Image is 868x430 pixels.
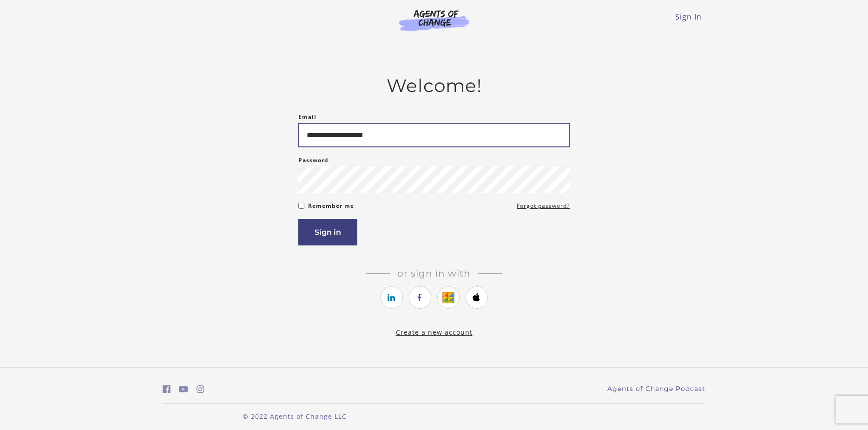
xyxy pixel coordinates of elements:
a: https://courses.thinkific.com/users/auth/linkedin?ss%5Breferral%5D=&ss%5Buser_return_to%5D=&ss%5B... [381,286,403,309]
i: https://www.facebook.com/groups/aswbtestprep (Open in a new window) [163,385,171,394]
a: https://courses.thinkific.com/users/auth/facebook?ss%5Breferral%5D=&ss%5Buser_return_to%5D=&ss%5B... [409,286,431,309]
a: https://www.facebook.com/groups/aswbtestprep (Open in a new window) [163,383,171,396]
img: Agents of Change Logo [389,9,479,31]
a: https://courses.thinkific.com/users/auth/google?ss%5Breferral%5D=&ss%5Buser_return_to%5D=&ss%5Bvi... [437,286,460,309]
i: https://www.youtube.com/c/AgentsofChangeTestPrepbyMeaganMitchell (Open in a new window) [179,385,188,394]
i: https://www.instagram.com/agentsofchangeprep/ (Open in a new window) [197,385,204,394]
p: © 2022 Agents of Change LLC [163,411,427,421]
a: Create a new account [396,328,473,337]
a: Sign In [675,12,702,22]
span: Or sign in with [390,268,478,279]
label: Remember me [308,200,354,212]
button: Sign in [298,219,357,245]
h2: Welcome! [298,75,570,97]
a: https://www.instagram.com/agentsofchangeprep/ (Open in a new window) [197,383,204,396]
a: Forgot password? [517,200,570,212]
a: Agents of Change Podcast [607,384,705,394]
label: Email [298,112,316,123]
label: Password [298,155,329,166]
a: https://www.youtube.com/c/AgentsofChangeTestPrepbyMeaganMitchell (Open in a new window) [179,383,188,396]
a: https://courses.thinkific.com/users/auth/apple?ss%5Breferral%5D=&ss%5Buser_return_to%5D=&ss%5Bvis... [466,286,488,309]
